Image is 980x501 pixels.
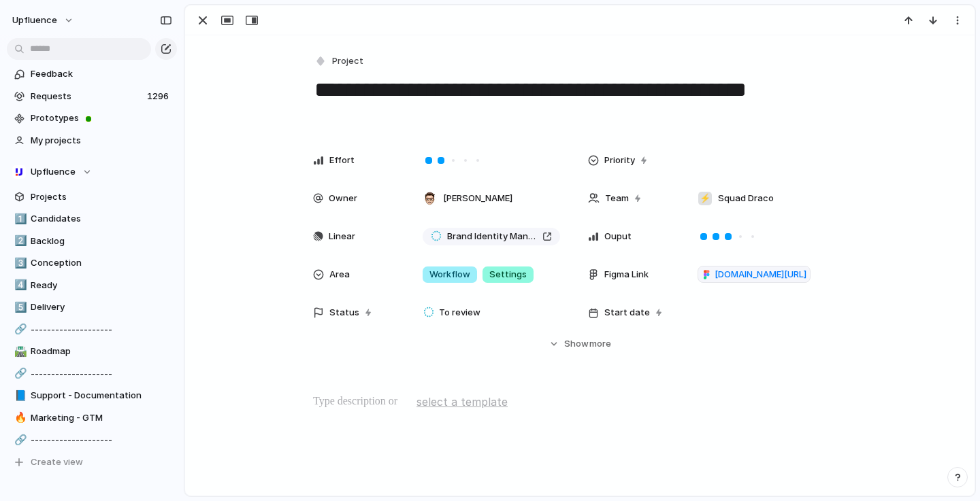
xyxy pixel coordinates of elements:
span: Conception [31,256,172,270]
a: 🔗-------------------- [7,319,177,340]
button: Upfluence [6,10,81,31]
span: Projects [31,190,172,204]
span: select a template [416,394,508,410]
div: 🔗 [14,322,24,337]
div: 2️⃣ [14,233,24,249]
span: Status [329,306,359,319]
span: Settings [489,268,527,281]
span: Upfluence [31,165,76,179]
span: To review [439,306,480,319]
span: Support - Documentation [31,389,172,402]
span: My projects [31,134,172,148]
a: [DOMAIN_NAME][URL] [698,266,811,283]
a: Feedback [7,64,177,84]
span: Prototypes [31,111,172,125]
span: more [589,337,611,351]
button: 3️⃣ [12,256,26,270]
button: Showmore [313,332,847,356]
a: 🛣️Roadmap [7,341,177,362]
span: Brand Identity Management Creation and Management [447,230,537,243]
a: 🔗-------------------- [7,430,177,450]
a: My projects [7,131,177,151]
button: 2️⃣ [12,235,26,248]
button: Project [312,52,367,71]
button: 🔗 [12,433,26,447]
a: 3️⃣Conception [7,253,177,273]
a: 🔗-------------------- [7,364,177,384]
span: Backlog [31,235,172,248]
a: 2️⃣Backlog [7,231,177,252]
span: Start date [604,306,650,319]
span: Delivery [31,300,172,314]
span: Show [564,337,589,351]
button: 1️⃣ [12,212,26,226]
a: Brand Identity Management Creation and Management [423,228,560,245]
span: Team [605,192,629,205]
span: Workflow [429,268,470,281]
div: 🛣️ [14,344,24,360]
span: Requests [31,90,143,103]
div: 3️⃣ [14,256,24,271]
a: 📘Support - Documentation [7,385,177,406]
div: ⚡ [698,192,712,205]
a: 🔥Marketing - GTM [7,408,177,428]
span: -------------------- [31,367,172,381]
a: 4️⃣Ready [7,275,177,296]
span: Feedback [31,67,172,81]
span: Figma Link [604,268,649,281]
div: 📘 [14,388,24,404]
span: Marketing - GTM [31,411,172,425]
span: Squad Draco [718,192,774,205]
a: 5️⃣Delivery [7,297,177,317]
button: 4️⃣ [12,279,26,292]
span: Ready [31,279,172,292]
button: 📘 [12,389,26,402]
span: Linear [329,230,355,243]
span: Area [329,268,350,281]
button: select a template [414,392,510,412]
span: Owner [329,192,357,205]
div: 🔗 [14,432,24,448]
span: Priority [604,154,635,167]
button: 🔗 [12,367,26,381]
div: 5️⃣ [14,300,24,315]
span: Project [332,54,363,68]
span: Upfluence [12,14,57,27]
div: 🔥 [14,410,24,426]
button: 🔥 [12,411,26,425]
span: -------------------- [31,433,172,447]
a: 1️⃣Candidates [7,209,177,229]
span: Create view [31,455,83,469]
span: Effort [329,154,355,167]
span: Roadmap [31,345,172,358]
span: [DOMAIN_NAME][URL] [715,268,806,281]
span: 1296 [147,90,171,103]
div: 4️⃣ [14,277,24,293]
a: Prototypes [7,108,177,128]
button: 🛣️ [12,345,26,358]
span: Ouput [604,230,632,243]
button: 5️⃣ [12,300,26,314]
span: Candidates [31,212,172,226]
span: -------------------- [31,323,172,336]
span: [PERSON_NAME] [443,192,512,205]
a: Requests1296 [7,86,177,107]
button: Create view [7,452,177,472]
button: 🔗 [12,323,26,336]
button: Upfluence [7,162,177,182]
a: Projects [7,187,177,207]
div: 🔗 [14,366,24,381]
div: 1️⃣ [14,211,24,227]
